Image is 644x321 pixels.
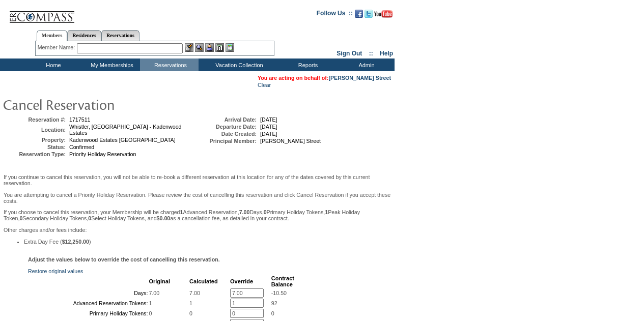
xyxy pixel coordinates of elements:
td: Home [23,59,81,71]
img: b_calculator.gif [226,43,234,52]
td: Vacation Collection [199,59,277,71]
span: Priority Holiday Reservation [69,151,136,157]
a: Become our fan on Facebook [355,13,363,19]
td: Reports [277,59,336,71]
img: Follow us on Twitter [365,10,373,18]
span: Kadenwood Estates [GEOGRAPHIC_DATA] [69,137,176,143]
b: 1 [325,209,328,215]
a: Clear [258,82,271,88]
b: Override [230,278,253,284]
b: 7.00 [239,209,250,215]
img: Reservations [215,43,224,52]
div: Member Name: [38,43,77,52]
span: [DATE] [260,131,277,137]
img: Compass Home [9,3,75,23]
b: $0.00 [157,215,171,221]
a: [PERSON_NAME] Street [328,75,391,81]
span: 0 [149,310,152,316]
span: Whistler, [GEOGRAPHIC_DATA] - Kadenwood Estates [69,124,182,136]
td: Advanced Reservation Tokens: [29,299,148,308]
img: Become our fan on Facebook [355,10,363,18]
td: Days: [29,288,148,298]
b: 0 [88,215,91,221]
a: Reservations [101,30,139,41]
td: Admin [336,59,395,71]
img: View [195,43,204,52]
span: [DATE] [260,124,277,130]
span: 92 [271,300,277,306]
b: Adjust the values below to override the cost of cancelling this reservation. [28,256,220,262]
td: Property: [5,137,66,143]
span: 1717511 [69,116,91,123]
span: 7.00 [189,290,200,296]
span: 1 [189,300,192,306]
td: Location: [5,124,66,136]
li: Extra Day Fee ( ) [24,239,391,245]
td: My Memberships [81,59,140,71]
span: [PERSON_NAME] Street [260,138,321,144]
span: -10.50 [271,290,287,296]
span: If you continue to cancel this reservation, you will not be able to re-book a different reservati... [4,174,391,245]
span: You are acting on behalf of: [258,75,391,81]
img: Impersonate [205,43,214,52]
td: Arrival Date: [195,116,257,123]
td: Reservation #: [5,116,66,123]
span: [DATE] [260,116,277,123]
span: 0 [271,310,274,316]
span: 1 [149,300,152,306]
a: Follow us on Twitter [365,13,373,19]
a: Members [37,30,68,41]
a: Residences [67,30,101,41]
span: :: [369,50,373,57]
span: Confirmed [69,144,94,150]
td: Follow Us :: [317,9,353,21]
td: Principal Member: [195,138,257,144]
a: Sign Out [337,50,362,57]
img: b_edit.gif [185,43,193,52]
a: Restore original values [28,268,83,274]
img: pgTtlCancelRes.gif [3,94,206,114]
td: Reservations [140,59,199,71]
b: 0 [264,209,267,215]
p: If you choose to cancel this reservation, your Membership will be charged Advanced Reservation, D... [4,209,391,221]
b: Contract Balance [271,275,294,287]
span: 0 [189,310,192,316]
td: Status: [5,144,66,150]
td: Reservation Type: [5,151,66,157]
b: Original [149,278,170,284]
img: Subscribe to our YouTube Channel [374,10,393,18]
td: Departure Date: [195,124,257,130]
a: Help [380,50,393,57]
b: Calculated [189,278,218,284]
b: $12,250.00 [62,239,89,245]
b: 1 [180,209,183,215]
p: You are attempting to cancel a Priority Holiday Reservation. Please review the cost of cancelling... [4,192,391,204]
td: Primary Holiday Tokens: [29,309,148,318]
span: 7.00 [149,290,159,296]
td: Date Created: [195,131,257,137]
a: Subscribe to our YouTube Channel [374,13,393,19]
b: 0 [19,215,22,221]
